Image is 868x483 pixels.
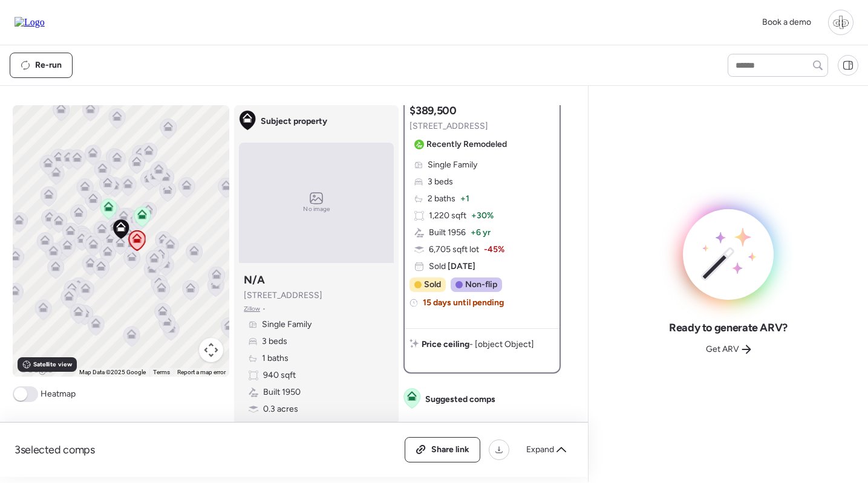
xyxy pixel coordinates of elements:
[15,17,45,28] img: Logo
[16,361,56,377] a: Open this area in Google Maps (opens a new window)
[79,369,146,375] span: Map Data ©2025 Google
[425,394,495,406] span: Suggested comps
[262,319,312,331] span: Single Family
[263,369,296,381] span: 940 sqft
[429,227,466,239] span: Built 1956
[423,297,504,309] span: 15 days until pending
[263,304,266,314] span: •
[263,386,301,398] span: Built 1950
[261,115,327,128] span: Subject property
[669,320,788,335] span: Ready to generate ARV?
[244,304,260,314] span: Zillow
[33,360,72,369] span: Satellite view
[35,59,62,71] span: Re-run
[153,369,170,375] a: Terms (opens in new tab)
[262,352,289,365] span: 1 baths
[484,244,504,256] span: -45%
[428,193,455,205] span: 2 baths
[422,339,534,351] p: - [object Object]
[431,444,469,456] span: Share link
[428,159,477,171] span: Single Family
[526,444,554,456] span: Expand
[471,227,491,239] span: + 6 yr
[177,369,226,375] a: Report a map error
[244,273,264,287] h3: N/A
[303,204,330,214] span: No image
[429,261,475,273] span: Sold
[465,279,497,291] span: Non-flip
[428,176,453,188] span: 3 beds
[16,361,56,377] img: Google
[762,17,811,27] span: Book a demo
[15,442,95,457] span: 3 selected comps
[263,403,298,415] span: 0.3 acres
[410,120,488,132] span: [STREET_ADDRESS]
[244,290,322,302] span: [STREET_ADDRESS]
[199,338,223,362] button: Map camera controls
[429,210,466,222] span: 1,220 sqft
[460,193,469,205] span: + 1
[426,138,507,151] span: Recently Remodeled
[429,244,479,256] span: 6,705 sqft lot
[41,388,76,400] span: Heatmap
[706,343,739,355] span: Get ARV
[471,210,494,222] span: + 30%
[422,339,469,349] strong: Price ceiling
[410,103,456,118] h3: $389,500
[262,336,287,348] span: 3 beds
[446,261,475,271] span: [DATE]
[424,279,441,291] span: Sold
